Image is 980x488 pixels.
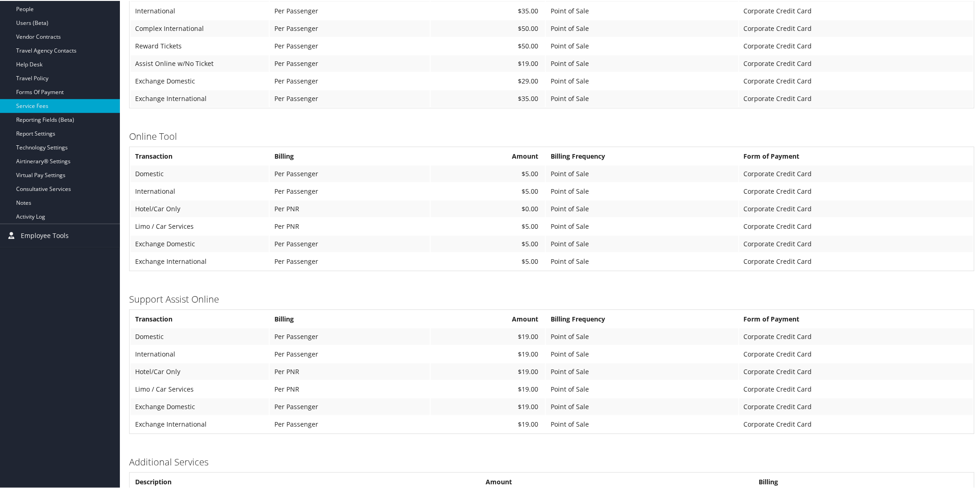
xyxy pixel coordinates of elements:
td: Corporate Credit Card [739,165,973,181]
td: Corporate Credit Card [739,182,973,199]
th: Amount [431,310,545,327]
td: International [131,2,269,18]
td: Point of Sale [546,252,738,269]
td: Point of Sale [546,19,738,36]
th: Billing [270,310,430,327]
td: Per Passenger [270,182,430,199]
td: $29.00 [431,72,545,89]
td: Hotel/Car Only [131,363,269,379]
td: Point of Sale [546,182,738,199]
td: Point of Sale [546,415,738,432]
td: Corporate Credit Card [739,327,973,344]
h3: Additional Services [129,455,974,468]
td: Corporate Credit Card [739,217,973,234]
td: Per Passenger [270,19,430,36]
td: Reward Tickets [131,37,269,54]
td: Corporate Credit Card [739,200,973,216]
td: Per PNR [270,363,430,379]
td: International [131,345,269,362]
td: Corporate Credit Card [739,37,973,54]
td: Corporate Credit Card [739,415,973,432]
td: Point of Sale [546,54,738,71]
td: Point of Sale [546,2,738,18]
td: Domestic [131,165,269,181]
td: International [131,182,269,199]
td: Limo / Car Services [131,380,269,397]
td: Point of Sale [546,380,738,397]
td: Corporate Credit Card [739,72,973,89]
td: $5.00 [431,182,545,199]
td: $19.00 [431,380,545,397]
td: $5.00 [431,235,545,251]
h3: Online Tool [129,129,974,142]
td: $19.00 [431,415,545,432]
td: Point of Sale [546,89,738,106]
td: Corporate Credit Card [739,2,973,18]
th: Billing Frequency [546,147,738,164]
td: Point of Sale [546,345,738,362]
td: $19.00 [431,345,545,362]
td: Corporate Credit Card [739,363,973,379]
td: Corporate Credit Card [739,89,973,106]
td: Per Passenger [270,89,430,106]
td: Point of Sale [546,200,738,216]
td: $35.00 [431,89,545,106]
td: Exchange Domestic [131,398,269,414]
th: Transaction [131,147,269,164]
td: Per Passenger [270,415,430,432]
td: Corporate Credit Card [739,398,973,414]
td: Corporate Credit Card [739,380,973,397]
td: Exchange International [131,252,269,269]
td: $19.00 [431,398,545,414]
th: Billing Frequency [546,310,738,327]
td: Point of Sale [546,165,738,181]
td: Point of Sale [546,363,738,379]
td: Per Passenger [270,327,430,344]
td: Domestic [131,327,269,344]
th: Billing [270,147,430,164]
td: $5.00 [431,252,545,269]
td: $5.00 [431,217,545,234]
td: Per Passenger [270,72,430,89]
td: Per PNR [270,200,430,216]
td: Per Passenger [270,165,430,181]
td: Corporate Credit Card [739,235,973,251]
td: Point of Sale [546,235,738,251]
td: Complex International [131,19,269,36]
td: Per Passenger [270,54,430,71]
th: Form of Payment [739,310,973,327]
td: Per PNR [270,380,430,397]
td: Per Passenger [270,2,430,18]
td: Point of Sale [546,72,738,89]
span: Employee Tools [21,223,69,246]
td: Limo / Car Services [131,217,269,234]
th: Amount [431,147,545,164]
td: Point of Sale [546,327,738,344]
td: Per PNR [270,217,430,234]
td: $5.00 [431,165,545,181]
td: Per Passenger [270,398,430,414]
td: Per Passenger [270,235,430,251]
td: $19.00 [431,363,545,379]
td: Per Passenger [270,345,430,362]
td: Exchange International [131,415,269,432]
td: Corporate Credit Card [739,345,973,362]
td: $19.00 [431,54,545,71]
td: Assist Online w/No Ticket [131,54,269,71]
td: Hotel/Car Only [131,200,269,216]
th: Transaction [131,310,269,327]
td: Per Passenger [270,252,430,269]
td: Corporate Credit Card [739,54,973,71]
td: Exchange Domestic [131,235,269,251]
td: Point of Sale [546,398,738,414]
td: $0.00 [431,200,545,216]
th: Form of Payment [739,147,973,164]
td: Corporate Credit Card [739,19,973,36]
td: Corporate Credit Card [739,252,973,269]
td: $50.00 [431,37,545,54]
td: Exchange International [131,89,269,106]
td: $50.00 [431,19,545,36]
td: $19.00 [431,327,545,344]
td: Point of Sale [546,217,738,234]
td: $35.00 [431,2,545,18]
